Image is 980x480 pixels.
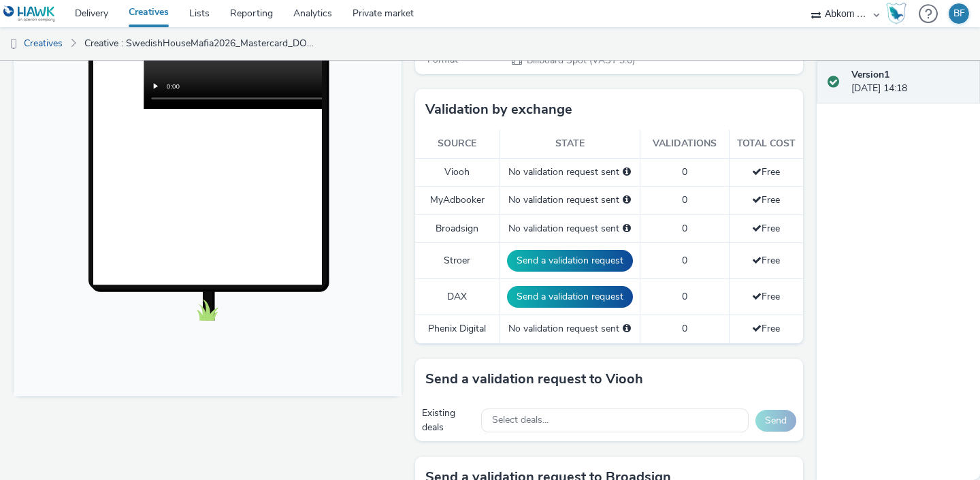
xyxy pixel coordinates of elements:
[682,322,687,335] span: 0
[507,193,633,207] div: No validation request sent
[752,222,780,235] span: Free
[752,254,780,267] span: Free
[640,130,729,158] th: Validations
[886,3,906,25] img: Hawk Academy
[623,165,631,179] div: Please select a deal below and click on Send to send a validation request to Viooh.
[682,193,687,206] span: 0
[752,290,780,303] span: Free
[427,53,458,66] span: Format
[415,158,500,186] td: Viooh
[729,130,803,158] th: Total cost
[682,254,687,267] span: 0
[425,99,572,120] h3: Validation by exchange
[507,322,633,336] div: No validation request sent
[886,3,912,25] a: Hawk Academy
[3,5,56,22] img: undefined Logo
[492,415,549,426] span: Select deals...
[415,243,500,279] td: Stroer
[525,54,635,67] span: Billboard Spot (VAST 3.0)
[78,27,323,60] a: Creative : SwedishHouseMafia2026_Mastercard_DOOH_624x1104
[623,193,631,207] div: Please select a deal below and click on Send to send a validation request to MyAdbooker.
[682,222,687,235] span: 0
[755,410,796,432] button: Send
[425,369,643,389] h3: Send a validation request to Viooh
[851,68,889,81] strong: Version 1
[752,322,780,335] span: Free
[422,406,474,434] div: Existing deals
[507,222,633,236] div: No validation request sent
[752,193,780,206] span: Free
[682,165,687,178] span: 0
[500,130,640,158] th: State
[415,214,500,242] td: Broadsign
[953,3,965,24] div: BF
[415,315,500,343] td: Phenix Digital
[851,68,969,96] div: [DATE] 14:18
[507,286,633,308] button: Send a validation request
[752,165,780,178] span: Free
[507,250,633,272] button: Send a validation request
[623,322,631,336] div: Please select a deal below and click on Send to send a validation request to Phenix Digital.
[415,130,500,158] th: Source
[623,222,631,236] div: Please select a deal below and click on Send to send a validation request to Broadsign.
[415,279,500,315] td: DAX
[7,37,20,51] img: dooh
[415,187,500,214] td: MyAdbooker
[507,165,633,179] div: No validation request sent
[682,290,687,303] span: 0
